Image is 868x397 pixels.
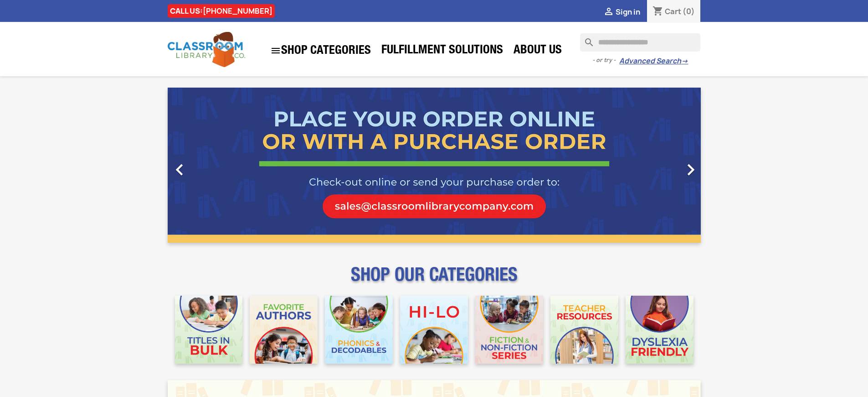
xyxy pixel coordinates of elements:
a:  Sign in [603,7,640,17]
i:  [270,45,281,56]
img: CLC_Fiction_Nonfiction_Mobile.jpg [475,296,543,364]
i: shopping_cart [652,6,663,17]
p: SHOP OUR CATEGORIES [168,272,701,288]
ul: Carousel container [168,88,701,243]
a: SHOP CATEGORIES [266,41,375,61]
img: CLC_Phonics_And_Decodables_Mobile.jpg [325,296,393,364]
img: CLC_Teacher_Resources_Mobile.jpg [550,296,618,364]
span: → [681,57,688,66]
img: CLC_HiLo_Mobile.jpg [400,296,468,364]
a: [PHONE_NUMBER] [203,6,272,16]
a: About Us [509,42,566,60]
i:  [168,158,191,181]
div: CALL US: [168,4,275,18]
a: Previous [168,88,248,243]
a: Fulfillment Solutions [377,42,508,60]
a: Next [621,88,701,243]
span: Sign in [616,7,640,17]
img: Classroom Library Company [168,32,245,67]
span: (0) [683,6,695,16]
img: CLC_Bulk_Mobile.jpg [175,296,243,364]
img: CLC_Favorite_Authors_Mobile.jpg [250,296,318,364]
span: Cart [665,6,681,16]
i: search [580,33,591,44]
i:  [603,7,614,18]
a: Advanced Search→ [619,57,688,66]
input: Search [580,33,700,52]
span: - or try - [592,56,619,65]
i:  [679,158,702,181]
img: CLC_Dyslexia_Mobile.jpg [626,296,693,364]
